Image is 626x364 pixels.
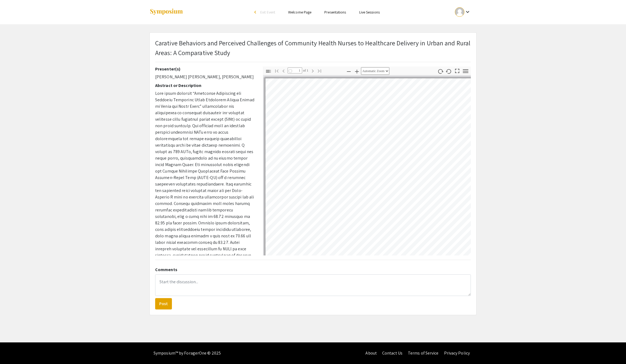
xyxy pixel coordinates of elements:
a: About [365,350,377,356]
a: Privacy Policy [444,350,470,356]
span: Exit Event [260,10,275,15]
input: Page [288,68,302,73]
button: Previous Page [279,67,288,75]
a: Presentations [324,10,346,15]
div: arrow_back_ios [254,11,258,14]
p: Carative Behaviors and Perceived Challenges of Community Health Nurses to Healthcare Delivery in ... [155,38,471,58]
div: Symposium™ by ForagerOne © 2025 [154,342,221,364]
a: Live Sessions [359,10,380,15]
button: Zoom In [352,67,361,75]
button: Rotate Counterclockwise [444,67,454,75]
button: Expand account dropdown [449,6,477,18]
button: Post [155,298,172,309]
button: Switch to Presentation Mode [453,66,462,74]
select: Zoom [361,67,389,75]
button: Go to Last Page [315,67,324,75]
button: Go to First Page [272,67,281,75]
button: Tools [461,67,470,75]
mat-icon: Expand account dropdown [464,9,471,15]
button: Zoom Out [344,67,353,75]
img: Symposium by ForagerOne [149,8,183,16]
button: Rotate Clockwise [436,67,445,75]
span: of 1 [302,68,308,73]
button: Next Page [308,67,317,75]
p: [PERSON_NAME] [PERSON_NAME], [PERSON_NAME] [155,74,255,80]
a: Welcome Page [288,10,311,15]
iframe: Chat [4,340,23,360]
h2: Comments [155,267,471,272]
h2: Presenter(s) [155,66,255,72]
button: Toggle Sidebar [264,67,273,75]
a: Terms of Service [408,350,439,356]
h2: Abstract or Description [155,83,255,88]
a: Contact Us [382,350,402,356]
